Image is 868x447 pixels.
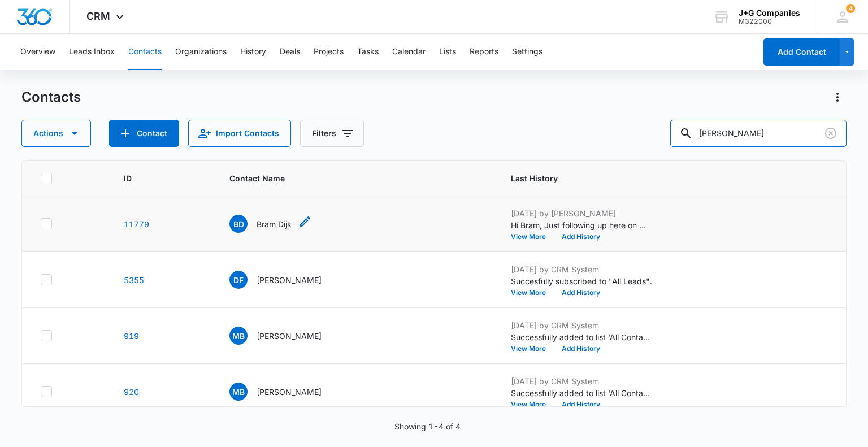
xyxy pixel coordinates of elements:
[300,120,364,147] button: Filters
[511,387,652,399] p: Successfully added to list 'All Contacts'.
[229,327,342,345] div: Contact Name - Mike Bramer - Select to Edit Field
[511,219,652,231] p: Hi Bram, Just following up here on my email from last week. Is there a good time we can connect o...
[229,383,248,401] span: MB
[128,34,162,70] button: Contacts
[188,120,291,147] button: Import Contacts
[511,375,652,387] p: [DATE] by CRM System
[511,275,652,287] p: Succesfully subscribed to "All Leads".
[69,34,115,70] button: Leads Inbox
[229,215,312,233] div: Contact Name - Bram Dijk - Select to Edit Field
[124,275,144,285] a: Navigate to contact details page for David Fellers
[846,4,855,13] div: notifications count
[554,289,608,296] button: Add History
[511,289,554,296] button: View More
[124,172,186,184] span: ID
[739,8,800,18] div: account name
[554,401,608,408] button: Add History
[828,88,847,106] button: Actions
[357,34,379,70] button: Tasks
[392,34,426,70] button: Calendar
[175,34,227,70] button: Organizations
[280,34,300,70] button: Deals
[229,327,248,345] span: MB
[470,34,498,70] button: Reports
[554,233,608,240] button: Add History
[229,271,342,289] div: Contact Name - David Fellers - Select to Edit Field
[229,271,248,289] span: DF
[822,124,840,142] button: Clear
[739,18,800,25] div: account id
[314,34,344,70] button: Projects
[124,387,139,397] a: Navigate to contact details page for Marc Brammer
[670,120,847,147] input: Search Contacts
[229,215,248,233] span: BD
[257,386,322,398] p: [PERSON_NAME]
[511,345,554,352] button: View More
[229,383,342,401] div: Contact Name - Marc Brammer - Select to Edit Field
[86,10,110,22] span: CRM
[257,330,322,342] p: [PERSON_NAME]
[20,34,55,70] button: Overview
[229,172,467,184] span: Contact Name
[21,89,81,106] h1: Contacts
[394,420,461,432] p: Showing 1-4 of 4
[511,172,811,184] span: Last History
[109,120,179,147] button: Add Contact
[511,331,652,343] p: Successfully added to list 'All Contacts'.
[511,233,554,240] button: View More
[257,274,322,286] p: [PERSON_NAME]
[124,219,149,229] a: Navigate to contact details page for Bram Dijk
[124,331,139,341] a: Navigate to contact details page for Mike Bramer
[512,34,542,70] button: Settings
[511,401,554,408] button: View More
[21,120,91,147] button: Actions
[240,34,266,70] button: History
[846,4,855,13] span: 4
[511,207,652,219] p: [DATE] by [PERSON_NAME]
[763,38,840,66] button: Add Contact
[511,319,652,331] p: [DATE] by CRM System
[257,218,292,230] p: Bram Dijk
[511,263,652,275] p: [DATE] by CRM System
[439,34,456,70] button: Lists
[554,345,608,352] button: Add History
